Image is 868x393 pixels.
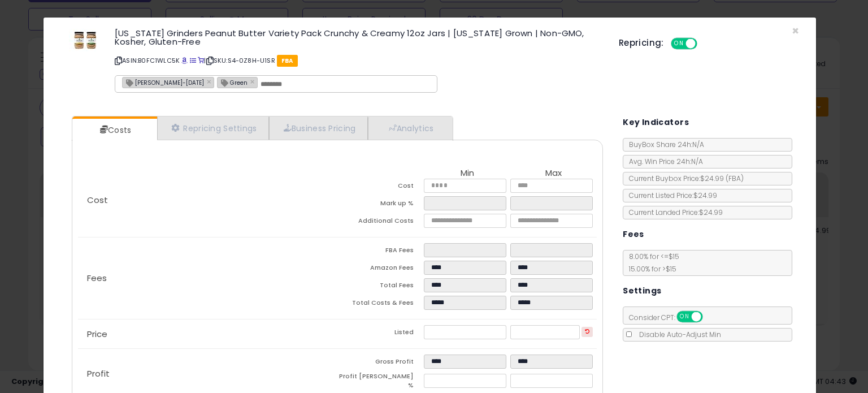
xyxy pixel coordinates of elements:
span: Current Listed Price: $24.99 [623,191,717,200]
h5: Key Indicators [623,115,689,129]
td: Total Fees [337,278,424,296]
a: Your listing only [198,56,204,65]
a: Analytics [368,116,452,140]
span: BuyBox Share 24h: N/A [623,140,704,149]
a: BuyBox page [181,56,188,65]
td: Total Costs & Fees [337,296,424,313]
td: Amazon Fees [337,261,424,278]
span: Current Buybox Price: [623,174,744,183]
td: Profit [PERSON_NAME] % [337,372,424,393]
span: ( FBA ) [726,174,744,183]
h3: [US_STATE] Grinders Peanut Butter Variety Pack Crunchy & Creamy 12oz Jars | [US_STATE] Grown | No... [115,29,602,46]
p: Cost [78,196,337,205]
h5: Repricing: [619,38,664,47]
td: Mark up % [337,196,424,214]
span: Consider CPT: [623,313,718,322]
span: FBA [277,55,298,67]
span: OFF [701,312,719,322]
p: Price [78,330,337,339]
img: 41j8bK3+5yL._SL60_.jpg [69,29,103,51]
span: Disable Auto-Adjust Min [633,330,721,339]
span: Green [218,77,248,87]
p: ASIN: B0FC1WLC5K | SKU: S4-0Z8H-U1SR [115,51,602,70]
span: [PERSON_NAME]-[DATE] [123,77,204,87]
a: Business Pricing [269,116,368,140]
a: Repricing Settings [157,116,269,140]
span: 15.00 % for > $15 [623,264,676,274]
a: × [250,76,257,87]
span: ON [672,39,686,49]
span: OFF [695,39,713,49]
p: Profit [78,369,337,378]
span: $24.99 [700,174,744,183]
td: Gross Profit [337,355,424,372]
h5: Fees [623,227,644,241]
p: Fees [78,274,337,283]
td: Listed [337,325,424,343]
span: ON [678,312,692,322]
th: Max [510,169,597,179]
a: All offer listings [190,56,196,65]
th: Min [424,169,510,179]
a: Costs [72,119,156,141]
a: × [207,76,214,87]
span: 8.00 % for <= $15 [623,252,679,274]
span: Avg. Win Price 24h: N/A [623,157,703,166]
span: × [792,23,799,39]
td: FBA Fees [337,243,424,261]
td: Additional Costs [337,214,424,231]
h5: Settings [623,284,661,298]
td: Cost [337,179,424,196]
span: Current Landed Price: $24.99 [623,208,723,217]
